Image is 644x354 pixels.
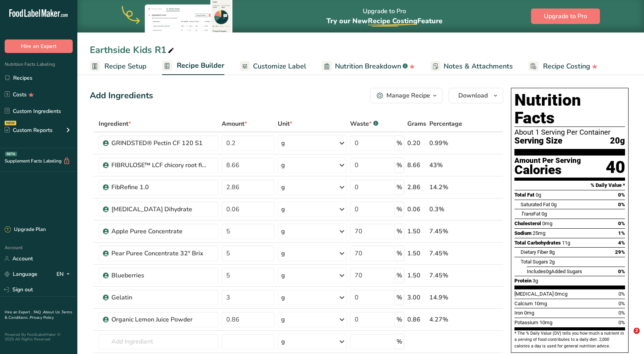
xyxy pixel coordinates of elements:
[111,139,208,148] div: GRINDSTED® Pectin CF 120 S1
[514,157,581,164] div: Amount Per Serving
[407,119,426,128] span: Grams
[549,249,555,255] span: 8g
[514,278,531,284] span: Protein
[5,152,17,156] div: BETA
[99,119,131,128] span: Ingredient
[429,315,466,324] div: 4.27%
[90,58,147,75] a: Recipe Setup
[34,310,43,315] a: FAQ .
[278,119,292,128] span: Unit
[618,221,625,226] span: 0%
[514,320,538,325] span: Potassium
[606,157,625,178] div: 40
[281,249,285,258] div: g
[524,310,534,316] span: 0mg
[429,139,466,148] div: 0.99%
[240,58,306,75] a: Customize Label
[43,310,61,315] a: About Us .
[111,227,208,236] div: Apple Puree Concentrate
[386,91,430,100] div: Manage Recipe
[458,91,488,100] span: Download
[5,226,46,234] div: Upgrade Plan
[407,161,426,170] div: 8.66
[99,334,218,349] input: Add Ingredient
[533,230,545,236] span: 25mg
[449,88,503,103] button: Download
[322,58,415,75] a: Nutrition Breakdown
[407,205,426,214] div: 0.06
[5,267,38,281] a: Language
[618,320,625,325] span: 0%
[5,332,73,342] div: Powered By FoodLabelMaker © 2025 All Rights Reserved
[253,61,306,72] span: Customize Label
[5,310,72,320] a: Terms & Conditions .
[177,60,224,71] span: Recipe Builder
[429,249,466,258] div: 7.45%
[514,91,625,127] h1: Nutrition Facts
[618,240,625,246] span: 4%
[544,12,587,21] span: Upgrade to Pro
[111,271,208,280] div: Blueberries
[618,192,625,198] span: 0%
[534,301,547,306] span: 10mg
[407,183,426,192] div: 2.86
[111,161,208,170] div: FIBRULOSE™ LCF chicory root fiber
[429,205,466,214] div: 0.3%
[618,268,625,274] span: 0%
[429,227,466,236] div: 7.45%
[430,58,513,75] a: Notes & Attachments
[514,240,561,246] span: Total Carbohydrates
[514,181,625,190] section: % Daily Value *
[634,328,640,334] span: 2
[429,271,466,280] div: 7.45%
[90,89,153,102] div: Add Ingredients
[281,183,285,192] div: g
[610,136,625,146] span: 20g
[562,240,570,246] span: 11g
[514,164,581,176] div: Calories
[407,293,426,302] div: 3.00
[429,119,462,128] span: Percentage
[111,249,208,258] div: Pear Puree Concentrate 32° Brix
[5,121,16,125] div: NEW
[335,61,401,72] span: Nutrition Breakdown
[30,315,54,320] a: Privacy Policy
[111,293,208,302] div: Gelatin
[531,9,600,24] button: Upgrade to Pro
[281,271,285,280] div: g
[281,293,285,302] div: g
[90,43,176,57] div: Earthside Kids R1
[5,39,73,53] button: Hire an Expert
[514,291,553,297] span: [MEDICAL_DATA]
[281,205,285,214] div: g
[368,16,417,26] span: Recipe Costing
[514,192,535,198] span: Total Fat
[521,249,548,255] span: Dietary Fiber
[350,119,378,128] div: Waste
[407,227,426,236] div: 1.50
[551,202,557,207] span: 0g
[326,16,442,26] span: Try our New Feature
[444,61,513,72] span: Notes & Attachments
[407,139,426,148] div: 0.20
[514,230,531,236] span: Sodium
[111,315,208,324] div: Organic Lemon Juice Powder
[618,310,625,316] span: 0%
[162,57,224,75] a: Recipe Builder
[514,136,562,146] span: Serving Size
[407,271,426,280] div: 1.50
[326,0,442,32] div: Upgrade to Pro
[370,88,442,103] button: Manage Recipe
[533,278,538,284] span: 3g
[104,61,147,72] span: Recipe Setup
[514,221,541,226] span: Cholesterol
[281,227,285,236] div: g
[521,202,550,207] span: Saturated Fat
[281,315,285,324] div: g
[514,128,625,136] div: About 1 Serving Per Container
[618,230,625,236] span: 1%
[111,205,208,214] div: [MEDICAL_DATA] Dihydrate
[521,211,533,217] i: Trans
[555,291,567,297] span: 0mcg
[222,119,247,128] span: Amount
